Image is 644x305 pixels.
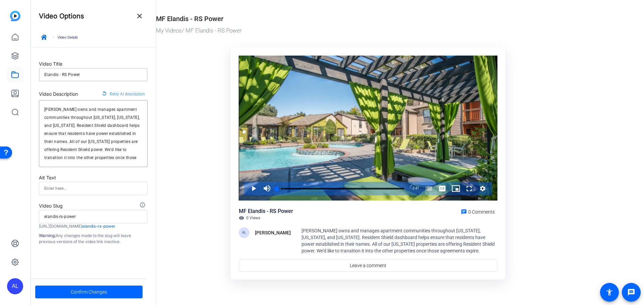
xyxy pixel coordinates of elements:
[239,227,250,238] div: AL
[99,88,148,100] button: Retry AI description
[39,233,148,245] p: Any changes made to the slug will leave previous versions of the video link inactive.
[39,90,78,98] div: Video Description
[246,215,260,221] span: 0 Views
[449,182,463,195] button: Picture-in-Picture
[461,209,467,215] mat-icon: chat
[39,233,56,238] strong: Warning:
[7,278,23,294] div: AL
[350,262,386,269] span: Leave a comment
[302,228,495,253] span: [PERSON_NAME] owns and manages apartment communities throughout [US_STATE], [US_STATE], and [US_S...
[35,286,143,298] button: Confirm Changes
[436,182,449,195] button: Captions
[463,182,476,195] button: Fullscreen
[39,224,82,229] span: [URL][DOMAIN_NAME]
[277,188,405,189] div: Progress Bar
[239,215,244,221] mat-icon: visibility
[156,26,577,35] div: / MF Elandis - RS Power
[413,186,419,190] span: 2:47
[39,12,84,20] h4: Video Options
[102,91,107,97] mat-icon: replay
[458,207,497,215] a: 0 Comments
[136,12,144,20] mat-icon: close
[468,209,495,215] span: 0 Comments
[44,184,142,193] input: Enter here...
[627,288,635,296] mat-icon: message
[255,229,291,237] div: [PERSON_NAME]
[39,203,63,209] span: Video Slug
[71,286,107,298] span: Confirm Changes
[82,224,115,229] span: elandis-rs-power
[239,207,293,215] div: MF Elandis - RS Power
[247,182,260,195] button: Play
[44,213,142,221] input: Enter here...
[156,14,223,24] div: MF Elandis - RS Power
[605,288,613,296] mat-icon: accessibility
[411,186,412,190] span: -
[422,182,436,195] button: Chapters
[239,56,497,201] div: Video Player
[239,259,497,272] a: Leave a comment
[39,174,148,182] div: Alt Text
[156,27,182,34] a: My Videos
[10,11,20,21] img: blue-gradient.svg
[44,71,142,79] input: Enter here...
[140,202,148,210] mat-icon: info_outline
[39,60,148,68] div: Video Title
[110,90,145,98] span: Retry AI description
[260,182,274,195] button: Mute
